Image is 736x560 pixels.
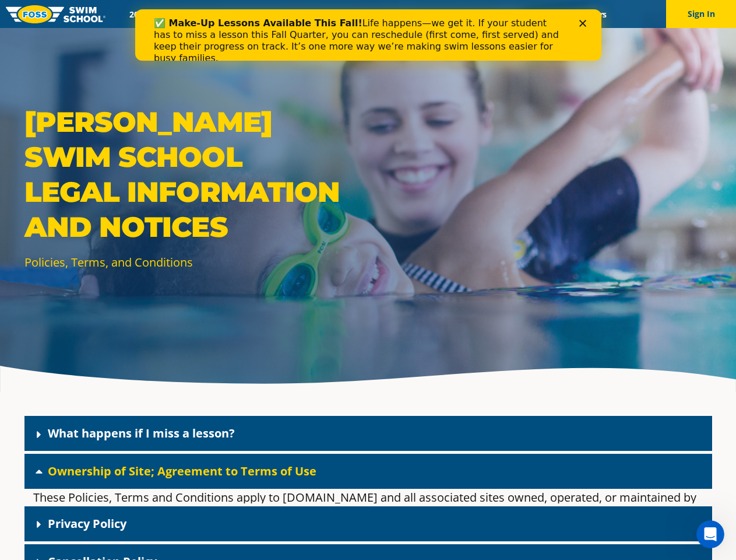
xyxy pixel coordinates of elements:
[24,489,712,503] div: Ownership of Site; Agreement to Terms of Use
[24,104,362,244] p: [PERSON_NAME] Swim School Legal Information and Notices
[444,10,456,17] div: Close
[241,9,343,20] a: Swim Path® Program
[409,9,532,20] a: Swim Like [PERSON_NAME]
[343,9,409,20] a: About FOSS
[24,416,712,451] div: What happens if I miss a lesson?
[19,8,227,19] b: ✅ Make-Up Lessons Available This Fall!
[192,9,241,20] a: Schools
[119,9,192,20] a: 2025 Calendar
[6,5,105,23] img: FOSS Swim School Logo
[531,9,568,20] a: Blog
[696,520,724,548] iframe: Intercom live chat
[48,516,126,531] a: Privacy Policy
[135,9,601,61] iframe: Intercom live chat banner
[568,9,617,20] a: Careers
[24,454,712,489] div: Ownership of Site; Agreement to Terms of Use
[24,506,712,541] div: Privacy Policy
[24,254,362,271] p: Policies, Terms, and Conditions
[48,425,235,441] a: What happens if I miss a lesson?
[48,463,316,479] a: Ownership of Site; Agreement to Terms of Use
[19,8,429,55] div: Life happens—we get it. If your student has to miss a lesson this Fall Quarter, you can reschedul...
